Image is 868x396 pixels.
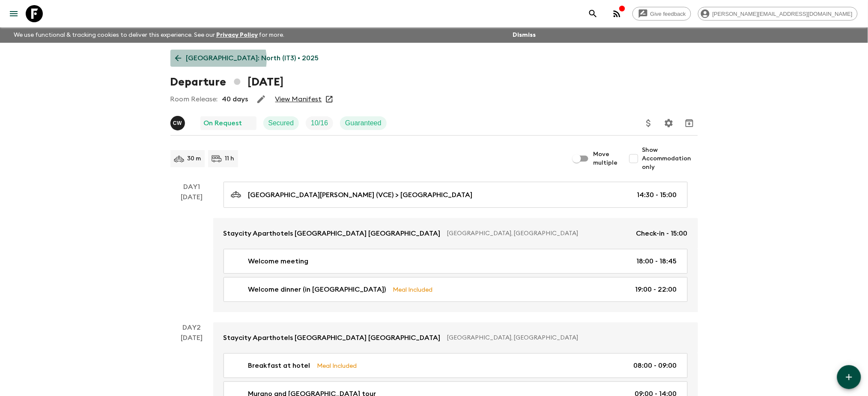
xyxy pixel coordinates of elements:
[708,11,857,17] span: [PERSON_NAME][EMAIL_ADDRESS][DOMAIN_NAME]
[248,284,386,295] p: Welcome dinner (in [GEOGRAPHIC_DATA])
[213,322,698,353] a: Staycity Aparthotels [GEOGRAPHIC_DATA] [GEOGRAPHIC_DATA][GEOGRAPHIC_DATA], [GEOGRAPHIC_DATA]
[635,284,677,295] p: 19:00 - 22:00
[698,7,858,21] div: [PERSON_NAME][EMAIL_ADDRESS][DOMAIN_NAME]
[5,5,22,22] button: menu
[170,322,213,333] p: Day 2
[681,115,698,132] button: Archive (Completed, Cancelled or Unsynced Departures only)
[188,154,201,163] p: 30 m
[224,228,441,239] p: Staycity Aparthotels [GEOGRAPHIC_DATA] [GEOGRAPHIC_DATA]
[224,353,688,378] a: Breakfast at hotelMeal Included08:00 - 09:00
[216,32,258,38] a: Privacy Policy
[186,53,319,63] p: [GEOGRAPHIC_DATA]: North (IT3) • 2025
[306,116,333,130] div: Trip Fill
[224,249,688,274] a: Welcome meeting18:00 - 18:45
[636,228,688,239] p: Check-in - 15:00
[173,120,182,127] p: C W
[634,361,677,371] p: 08:00 - 09:00
[447,334,681,342] p: [GEOGRAPHIC_DATA], [GEOGRAPHIC_DATA]
[248,256,309,266] p: Welcome meeting
[213,218,698,249] a: Staycity Aparthotels [GEOGRAPHIC_DATA] [GEOGRAPHIC_DATA][GEOGRAPHIC_DATA], [GEOGRAPHIC_DATA]Check...
[642,146,698,171] span: Show Accommodation only
[170,118,187,125] span: Chelsea West
[632,7,691,21] a: Give feedback
[345,118,382,128] p: Guaranteed
[225,154,235,163] p: 11 h
[646,11,691,17] span: Give feedback
[268,118,294,128] p: Secured
[510,29,538,41] button: Dismiss
[222,94,248,104] p: 40 days
[637,190,677,200] p: 14:30 - 15:00
[170,74,284,91] h1: Departure [DATE]
[10,27,288,43] p: We use functional & tracking cookies to deliver this experience. See our for more.
[311,118,328,128] p: 10 / 16
[170,94,218,104] p: Room Release:
[317,361,357,370] p: Meal Included
[224,333,441,343] p: Staycity Aparthotels [GEOGRAPHIC_DATA] [GEOGRAPHIC_DATA]
[224,182,688,208] a: [GEOGRAPHIC_DATA][PERSON_NAME] (VCE) > [GEOGRAPHIC_DATA]14:30 - 15:00
[594,150,618,167] span: Move multiple
[393,285,433,294] p: Meal Included
[248,190,473,200] p: [GEOGRAPHIC_DATA][PERSON_NAME] (VCE) > [GEOGRAPHIC_DATA]
[170,50,324,67] a: [GEOGRAPHIC_DATA]: North (IT3) • 2025
[637,256,677,266] p: 18:00 - 18:45
[170,116,187,130] button: CW
[275,95,322,103] a: View Manifest
[660,115,677,132] button: Settings
[248,361,310,371] p: Breakfast at hotel
[170,182,213,192] p: Day 1
[204,118,242,128] p: On Request
[447,229,629,238] p: [GEOGRAPHIC_DATA], [GEOGRAPHIC_DATA]
[263,116,299,130] div: Secured
[224,277,688,302] a: Welcome dinner (in [GEOGRAPHIC_DATA])Meal Included19:00 - 22:00
[585,5,602,22] button: search adventures
[640,115,657,132] button: Update Price, Early Bird Discount and Costs
[181,192,203,312] div: [DATE]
